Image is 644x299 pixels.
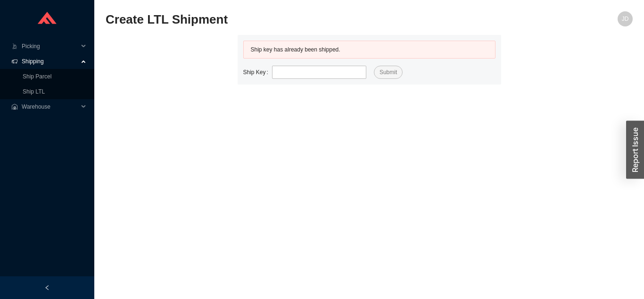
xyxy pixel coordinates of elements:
a: Ship LTL [23,88,45,95]
span: Shipping [22,54,78,69]
span: left [44,285,50,290]
span: Warehouse [22,99,78,114]
button: Submit [374,66,403,79]
label: Ship Key [243,66,272,79]
span: JD [622,11,629,26]
h2: Create LTL Shipment [106,11,501,28]
a: Ship Parcel [23,73,51,80]
span: Picking [22,39,78,54]
div: Ship key has already been shipped. [251,45,488,54]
